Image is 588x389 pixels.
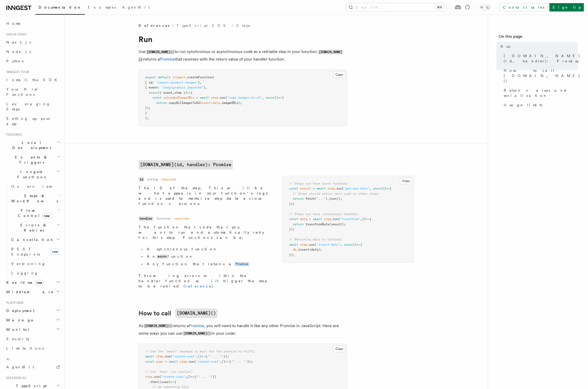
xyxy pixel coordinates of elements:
span: Deployment [4,308,34,313]
a: How to call [DOMAIN_NAME]() [502,66,578,86]
span: , [172,91,174,95]
a: reference [185,284,212,288]
span: "create-user" [196,360,220,363]
span: , [185,375,187,379]
span: await [289,243,298,246]
code: [DOMAIN_NAME]() [182,331,212,336]
span: Features [4,133,22,137]
span: // Use `then` (or similar) [145,370,193,374]
button: Inngest Functions [4,167,61,182]
span: .imageURLs); [220,101,242,105]
span: () [275,96,278,99]
span: .json [327,197,337,201]
span: return [293,222,304,226]
button: Flow Controlnew [9,206,61,220]
button: Local Development [4,138,61,152]
span: step }) [174,91,187,95]
span: => [278,96,282,99]
a: Versioning [9,259,61,268]
span: Node.js [6,50,31,54]
span: return [156,101,167,105]
span: .run [152,375,160,379]
a: Sign Up [549,3,584,11]
button: Middleware [4,287,61,297]
span: : [158,86,160,89]
span: () [362,217,366,221]
span: }); [289,202,295,206]
span: "create-user" [172,355,196,358]
dd: required [174,216,189,221]
span: Install the SDK [6,78,60,82]
code: [DOMAIN_NAME]() [175,309,218,318]
span: () [382,187,386,190]
span: .insert [296,248,309,251]
span: { [389,187,391,190]
span: => [225,360,229,363]
span: AI [4,357,10,361]
a: Python [4,56,61,66]
span: inngest [172,75,185,79]
span: ( [225,96,227,99]
span: await [313,217,322,221]
span: db [293,248,296,251]
span: Events & Triggers [4,155,57,165]
a: Setting up your app [4,114,61,128]
span: new [51,249,59,255]
span: Errors & Retries [9,222,57,233]
span: } [145,111,147,115]
span: // Returning data is optional [289,238,342,241]
span: Setting up your app [6,116,51,126]
span: => [366,217,369,221]
a: Security [4,334,61,344]
span: // Steps can have async handlers [289,182,347,185]
span: () [198,355,202,358]
span: ( [194,360,196,363]
span: event [202,101,211,105]
span: step [145,375,152,379]
span: }); [145,106,151,110]
button: Manage [4,315,61,325]
span: async [344,243,353,246]
span: "shop/product.imported" [161,86,203,89]
span: (); [337,197,342,201]
dd: required [161,177,176,181]
span: Inngest tour [4,70,29,74]
span: }); [289,227,295,231]
a: Your first Functions [4,85,61,99]
span: = [313,187,315,190]
li: An function [145,254,270,259]
span: ( [171,355,172,358]
span: Manage [4,317,34,323]
span: "copy-images-to-s3" [227,96,262,99]
p: The ID of the step. This will be what appears in your function's logs and is used to memoize step... [139,185,270,206]
span: "import-product-images" [156,81,198,84]
a: REST Endpointsnew [9,244,61,259]
span: Usage limits [504,102,542,108]
span: { [229,360,231,363]
button: Events & Triggers [4,152,61,167]
span: data [300,217,307,221]
span: , [196,355,198,358]
span: => [187,91,191,95]
span: new [42,213,51,219]
span: "create-user" [161,375,185,379]
span: , [220,360,222,363]
a: Return values and serialization [502,86,578,100]
a: Steps [236,23,250,28]
span: fetch [305,197,315,201]
span: "..." [316,197,326,201]
span: => [202,355,205,358]
h4: On this page [499,33,578,42]
span: ( [200,101,202,105]
a: Contact sales [500,3,547,11]
span: : [152,81,154,84]
button: Copy [333,71,345,78]
span: , [340,243,342,246]
span: , [200,81,202,84]
span: step [180,360,187,363]
span: }); [224,355,229,358]
span: Python [6,59,25,63]
a: [DOMAIN_NAME](id, handler): Promise [502,51,578,66]
span: , [262,96,264,99]
a: Home [4,19,61,28]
